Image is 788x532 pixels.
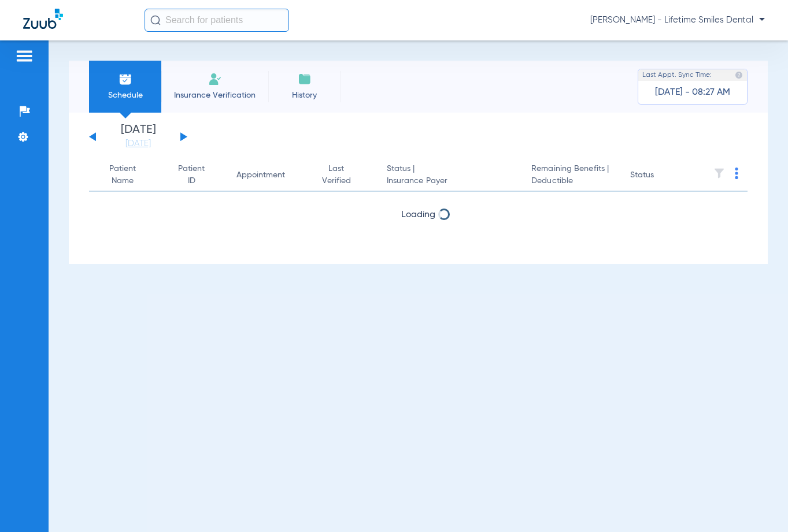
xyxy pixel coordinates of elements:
[23,9,63,29] img: Zuub Logo
[176,163,208,187] div: Patient ID
[298,72,312,86] img: History
[103,138,173,150] a: [DATE]
[15,49,34,63] img: hamburger-icon
[98,90,153,101] span: Schedule
[98,163,157,187] div: Patient Name
[401,210,435,220] span: Loading
[315,163,358,187] div: Last Verified
[735,168,738,179] img: group-dot-blue.svg
[522,159,621,192] th: Remaining Benefits |
[655,87,730,98] span: [DATE] - 08:27 AM
[208,72,222,86] img: Manual Insurance Verification
[145,9,289,32] input: Search for patients
[315,163,368,187] div: Last Verified
[621,159,699,192] th: Status
[98,163,147,187] div: Patient Name
[735,71,743,79] img: last sync help info
[119,72,132,86] img: Schedule
[531,175,612,187] span: Deductible
[590,14,765,26] span: [PERSON_NAME] - Lifetime Smiles Dental
[236,169,285,181] div: Appointment
[236,169,297,181] div: Appointment
[378,159,523,192] th: Status |
[150,15,161,25] img: Search Icon
[103,124,173,150] li: [DATE]
[642,69,712,81] span: Last Appt. Sync Time:
[176,163,218,187] div: Patient ID
[713,168,725,179] img: filter.svg
[387,175,513,187] span: Insurance Payer
[170,90,260,101] span: Insurance Verification
[277,90,332,101] span: History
